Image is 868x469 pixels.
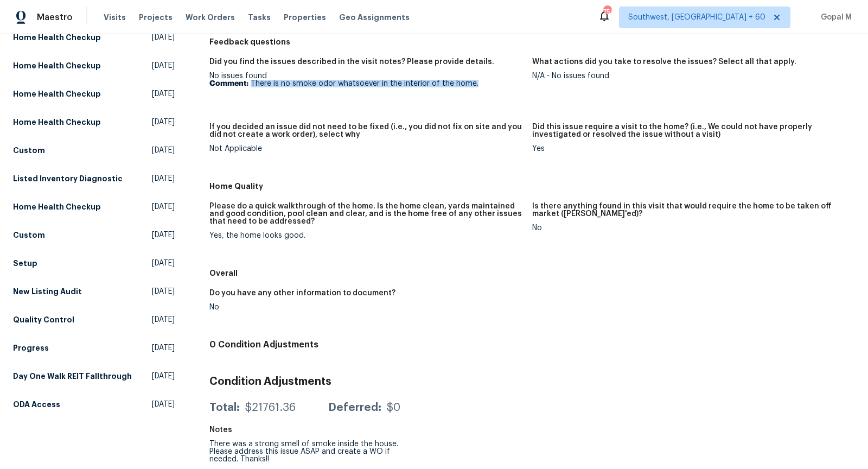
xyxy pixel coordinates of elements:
span: Gopal M [816,12,852,23]
h5: Quality Control [13,314,74,325]
span: [DATE] [152,258,175,269]
div: No [532,224,846,232]
span: Work Orders [186,12,235,23]
a: Home Health Checkup[DATE] [13,112,175,132]
h5: Day One Walk REIT Fallthrough [13,371,132,382]
div: Not Applicable [209,145,524,153]
span: Projects [139,12,173,23]
h5: Did you find the issues described in the visit notes? Please provide details. [209,58,494,66]
span: [DATE] [152,88,175,99]
span: Southwest, [GEOGRAPHIC_DATA] + 60 [628,12,765,23]
div: Yes, the home looks good. [209,232,524,239]
h5: Home Health Checkup [13,117,101,128]
h5: Home Quality [209,181,855,192]
a: Progress[DATE] [13,338,175,358]
span: [DATE] [152,343,175,353]
h5: What actions did you take to resolve the issues? Select all that apply. [532,58,796,66]
span: [DATE] [152,314,175,325]
a: Listed Inventory Diagnostic[DATE] [13,169,175,188]
a: New Listing Audit[DATE] [13,282,175,301]
div: 751 [603,7,611,17]
h5: Overall [209,268,855,278]
h5: Home Health Checkup [13,60,101,71]
span: [DATE] [152,230,175,240]
div: $21761.36 [245,402,296,413]
span: [DATE] [152,201,175,212]
a: Day One Walk REIT Fallthrough[DATE] [13,366,175,386]
h5: Home Health Checkup [13,88,101,99]
a: Home Health Checkup[DATE] [13,56,175,75]
h5: Notes [209,426,232,434]
a: Setup[DATE] [13,253,175,273]
span: [DATE] [152,371,175,382]
h5: Did this issue require a visit to the home? (i.e., We could not have properly investigated or res... [532,123,846,138]
div: $0 [387,402,400,413]
a: Quality Control[DATE] [13,310,175,329]
span: Geo Assignments [339,12,410,23]
span: Visits [104,12,126,23]
div: No [209,303,524,311]
h3: Condition Adjustments [209,376,855,387]
span: [DATE] [152,32,175,43]
div: Deferred: [328,402,381,413]
div: Total: [209,402,240,413]
div: N/A - No issues found [532,72,846,80]
h4: 0 Condition Adjustments [209,339,855,350]
span: Properties [284,12,326,23]
a: ODA Access[DATE] [13,395,175,414]
h5: Home Health Checkup [13,32,101,43]
a: Home Health Checkup[DATE] [13,197,175,217]
span: Tasks [248,14,271,21]
span: [DATE] [152,286,175,297]
h5: Setup [13,258,37,269]
a: Custom[DATE] [13,225,175,245]
span: [DATE] [152,399,175,410]
h5: Custom [13,145,45,156]
h5: Home Health Checkup [13,201,101,212]
b: Comment: [209,80,248,87]
span: [DATE] [152,173,175,184]
p: There is no smoke odor whatsoever in the interior of the home. [209,80,524,87]
h5: Is there anything found in this visit that would require the home to be taken off market ([PERSON... [532,202,846,218]
h5: Progress [13,343,49,353]
a: Home Health Checkup[DATE] [13,84,175,104]
h5: Do you have any other information to document? [209,289,395,297]
h5: Custom [13,230,45,240]
h5: ODA Access [13,399,60,410]
h5: Listed Inventory Diagnostic [13,173,123,184]
span: [DATE] [152,60,175,71]
div: Yes [532,145,846,153]
a: Home Health Checkup[DATE] [13,28,175,47]
div: No issues found [209,72,524,87]
span: Maestro [37,12,73,23]
h5: Feedback questions [209,36,855,47]
h5: New Listing Audit [13,286,82,297]
a: Custom[DATE] [13,141,175,160]
h5: If you decided an issue did not need to be fixed (i.e., you did not fix on site and you did not c... [209,123,524,138]
div: There was a strong smell of smoke inside the house. Please address this issue ASAP and create a W... [209,440,403,463]
span: [DATE] [152,145,175,156]
h5: Please do a quick walkthrough of the home. Is the home clean, yards maintained and good condition... [209,202,524,225]
span: [DATE] [152,117,175,128]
